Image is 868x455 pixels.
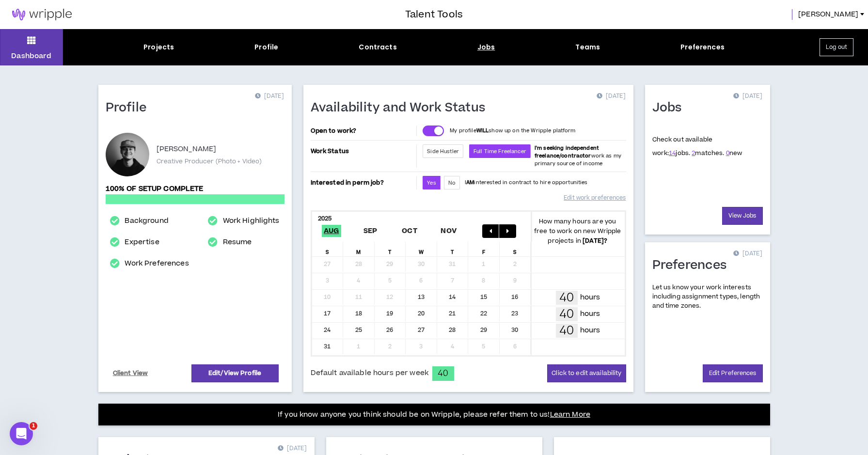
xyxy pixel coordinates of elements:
p: Check out available work: [652,135,742,157]
p: Creative Producer (Photo + Video) [157,157,262,166]
a: Background [125,215,168,227]
div: T [375,242,406,256]
div: T [437,242,469,256]
div: Ryan P. [106,133,149,176]
div: Projects [143,42,174,52]
a: 14 [669,149,676,157]
a: View Jobs [722,207,763,225]
span: Nov [439,225,458,237]
iframe: Intercom live chat [10,422,33,445]
p: [DATE] [597,92,626,101]
a: 2 [692,149,695,157]
span: Side Hustler [427,148,459,155]
p: Let us know your work interests including assignment types, length and time zones. [652,283,763,311]
button: Log out [820,38,853,56]
h3: Talent Tools [405,7,463,22]
span: Aug [322,225,341,237]
span: Yes [427,179,436,187]
span: Oct [400,225,419,237]
span: jobs. [669,149,690,157]
div: Teams [575,42,600,52]
p: Work Status [311,144,415,158]
strong: AM [466,179,474,186]
b: 2025 [318,214,332,223]
a: Edit Preferences [703,364,763,382]
h1: Profile [106,100,154,116]
p: I interested in contract to hire opportunities [465,179,588,187]
div: W [406,242,437,256]
p: How many hours are you free to work on new Wripple projects in [531,217,625,246]
p: [DATE] [733,92,762,101]
p: [DATE] [733,249,762,259]
span: Sep [362,225,379,237]
div: Profile [254,42,278,52]
p: [DATE] [278,444,307,454]
p: hours [580,292,600,303]
span: 1 [30,422,37,430]
p: Open to work? [311,127,415,135]
a: 0 [726,149,729,157]
div: Jobs [477,42,495,52]
div: Contracts [359,42,396,52]
div: M [343,242,375,256]
h1: Preferences [652,258,734,273]
p: Interested in perm job? [311,176,415,189]
span: No [448,179,456,187]
div: S [500,242,531,256]
span: work as my primary source of income [535,144,621,167]
p: If you know anyone you think should be on Wripple, please refer them to us! [278,409,590,421]
button: Click to edit availability [547,364,626,382]
a: Resume [223,236,252,248]
div: Preferences [680,42,725,52]
span: Default available hours per week [311,368,428,378]
p: 100% of setup complete [106,184,284,194]
p: hours [580,309,600,319]
a: Expertise [125,236,159,248]
h1: Jobs [652,100,689,116]
span: [PERSON_NAME] [798,9,858,20]
span: matches. [692,149,724,157]
p: [PERSON_NAME] [157,143,217,155]
a: Client View [111,365,150,382]
a: Work Preferences [125,258,189,269]
p: hours [580,325,600,336]
div: S [312,242,344,256]
p: [DATE] [255,92,284,101]
a: Learn More [550,409,590,420]
p: My profile show up on the Wripple platform [450,127,575,135]
a: Work Highlights [223,215,280,227]
a: Edit/View Profile [191,364,279,382]
strong: WILL [476,127,489,134]
a: Edit work preferences [564,189,626,206]
b: [DATE] ? [583,236,607,245]
h1: Availability and Work Status [311,100,493,116]
span: new [726,149,742,157]
p: Dashboard [11,51,51,61]
b: I'm seeking independent freelance/contractor [535,144,599,159]
div: F [468,242,500,256]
